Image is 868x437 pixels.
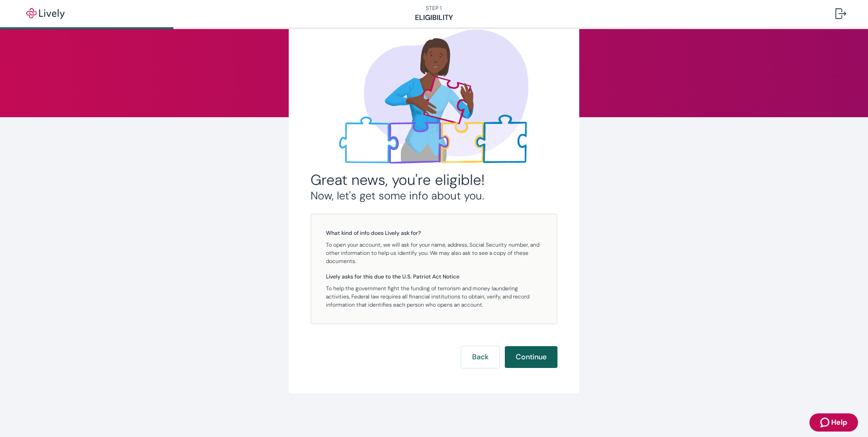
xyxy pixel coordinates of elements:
[326,241,542,265] p: To open your account, we will ask for your name, address, Social Security number, and other infor...
[461,346,499,368] button: Back
[20,8,71,19] img: Lively
[505,346,557,368] button: Continue
[326,284,542,309] p: To help the government fight the funding of terrorism and money laundering activities, Federal la...
[831,417,847,428] span: Help
[820,417,831,428] svg: Zendesk support icon
[311,171,557,189] h2: Great news, you're eligible!
[326,229,542,237] h5: What kind of info does Lively ask for?
[828,3,853,25] button: Log out
[326,273,542,281] h5: Lively asks for this due to the U.S. Patriot Act Notice
[809,413,858,432] button: Zendesk support iconHelp
[311,189,557,203] h3: Now, let's get some info about you.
